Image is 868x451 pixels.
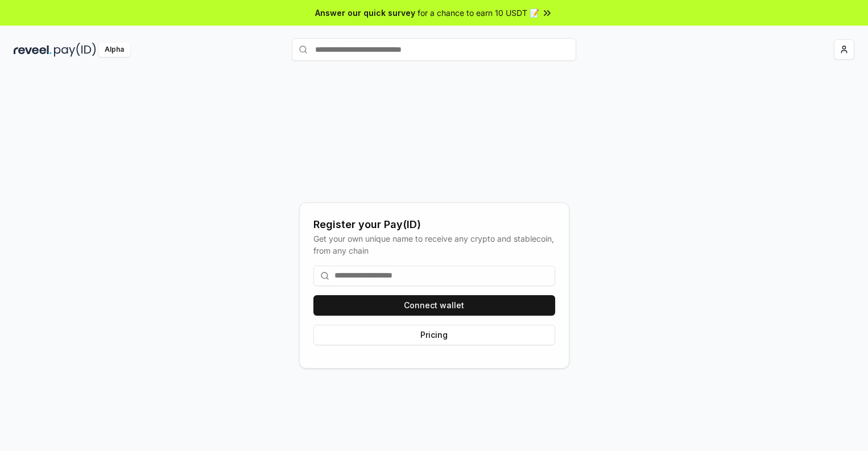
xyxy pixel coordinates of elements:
span: Answer our quick survey [315,7,415,19]
img: reveel_dark [14,43,52,57]
img: pay_id [54,43,96,57]
span: for a chance to earn 10 USDT 📝 [418,7,539,19]
div: Get your own unique name to receive any crypto and stablecoin, from any chain [313,233,555,256]
div: Register your Pay(ID) [313,217,555,233]
button: Pricing [313,325,555,345]
button: Connect wallet [313,295,555,316]
div: Alpha [98,43,130,57]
